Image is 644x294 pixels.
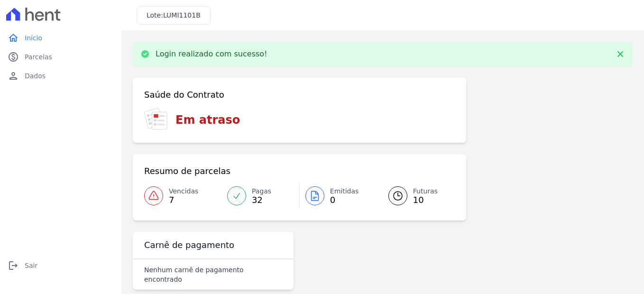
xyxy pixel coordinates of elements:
p: Nenhum carnê de pagamento encontrado [144,265,282,284]
a: Emitidas 0 [300,183,377,209]
h3: Carnê de pagamento [144,239,234,251]
i: paid [8,51,19,63]
span: 0 [330,196,359,204]
a: Pagas 32 [221,183,299,209]
span: LUMI1101B [163,11,201,19]
h3: Lote: [147,10,201,20]
a: logoutSair [4,256,118,275]
i: person [8,70,19,82]
span: Vencidas [169,186,198,196]
i: logout [8,260,19,271]
span: Futuras [413,186,438,196]
span: Sair [25,261,37,270]
span: Dados [25,71,46,81]
span: Início [25,33,42,43]
span: 7 [169,196,198,204]
a: homeInício [4,28,118,47]
a: paidParcelas [4,47,118,66]
h3: Resumo de parcelas [144,165,230,177]
a: Vencidas 7 [144,183,221,209]
span: 10 [413,196,438,204]
span: Pagas [252,186,271,196]
a: personDados [4,66,118,85]
h3: Em atraso [175,111,240,129]
i: home [8,32,19,44]
span: Parcelas [25,52,52,62]
h3: Saúde do Contrato [144,89,224,101]
a: Futuras 10 [377,183,455,209]
span: 32 [252,196,271,204]
p: Login realizado com sucesso! [156,49,267,59]
span: Emitidas [330,186,359,196]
